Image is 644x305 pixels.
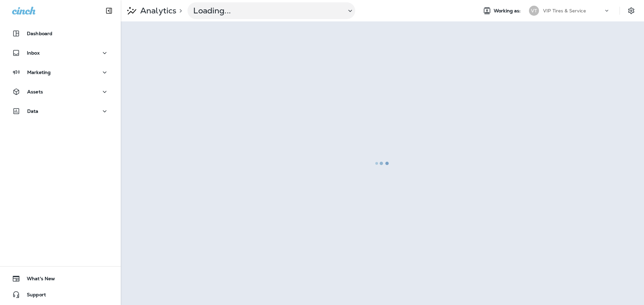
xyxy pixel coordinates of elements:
[7,272,114,285] button: What's New
[7,27,114,40] button: Dashboard
[27,70,51,75] p: Marketing
[7,66,114,79] button: Marketing
[494,8,522,14] span: Working as:
[193,6,341,16] p: Loading...
[543,8,586,13] p: VIP Tires & Service
[27,108,39,114] p: Data
[7,104,114,118] button: Data
[7,288,114,301] button: Support
[625,5,637,17] button: Settings
[20,276,55,284] span: What's New
[176,8,182,13] p: >
[27,50,40,56] p: Inbox
[7,85,114,98] button: Assets
[100,4,118,17] button: Collapse Sidebar
[20,292,46,300] span: Support
[27,31,52,36] p: Dashboard
[138,6,176,16] p: Analytics
[529,6,539,16] div: VT
[27,89,43,94] p: Assets
[7,46,114,60] button: Inbox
